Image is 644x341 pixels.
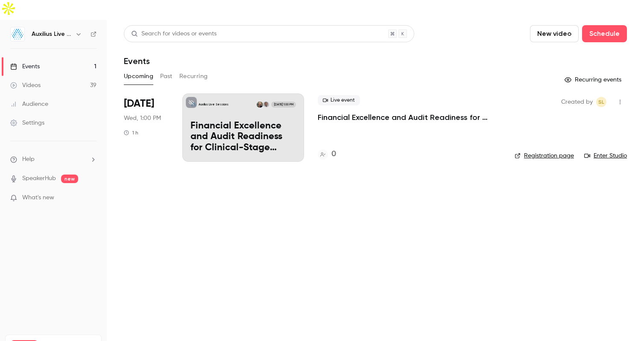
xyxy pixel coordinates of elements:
[10,81,41,90] div: Videos
[318,112,501,122] a: Financial Excellence and Audit Readiness for Clinical-Stage Biopharma
[598,97,604,107] span: SL
[318,95,360,105] span: Live event
[11,27,24,41] img: Auxilius Live Sessions
[10,155,97,164] li: help-dropdown-opener
[331,149,336,160] h4: 0
[124,114,161,122] span: Wed, 1:00 PM
[515,152,574,160] a: Registration page
[22,155,35,164] span: Help
[124,56,150,66] h1: Events
[124,97,154,111] span: [DATE]
[271,102,296,108] span: [DATE] 1:00 PM
[61,175,78,183] span: new
[10,62,40,71] div: Events
[10,100,48,108] div: Audience
[124,129,138,136] div: 1 h
[124,93,169,162] div: Oct 29 Wed, 1:00 PM (America/New York)
[124,70,153,83] button: Upcoming
[179,70,208,83] button: Recurring
[32,30,72,38] h6: Auxilius Live Sessions
[190,121,296,154] p: Financial Excellence and Audit Readiness for Clinical-Stage Biopharma
[596,97,606,107] span: Sharon Langan
[22,193,54,202] span: What's new
[22,174,56,183] a: SpeakerHub
[561,97,593,107] span: Created by
[584,152,627,160] a: Enter Studio
[263,102,269,108] img: Ousmane Caba
[561,73,627,87] button: Recurring events
[199,102,228,107] p: Auxilius Live Sessions
[182,93,304,162] a: Financial Excellence and Audit Readiness for Clinical-Stage Biopharma Auxilius Live SessionsOusma...
[582,25,627,42] button: Schedule
[530,25,579,42] button: New video
[160,70,173,83] button: Past
[257,102,263,108] img: Erin Warner Guill
[10,119,44,127] div: Settings
[131,29,217,38] div: Search for videos or events
[318,149,336,160] a: 0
